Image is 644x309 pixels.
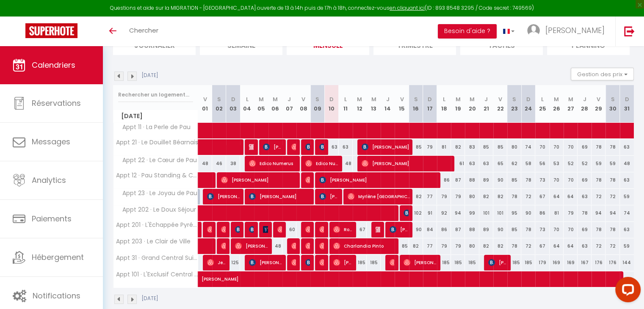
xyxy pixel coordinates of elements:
div: 38 [226,156,240,171]
span: [PERSON_NAME] [249,254,282,270]
th: 22 [493,85,507,123]
div: 90 [521,205,535,221]
th: 25 [535,85,549,123]
div: 64 [550,238,564,254]
div: 84 [423,222,437,237]
div: 94 [591,205,605,221]
span: Appt 101 · L'Exclusif Central Premium [115,271,199,278]
span: [PERSON_NAME] [390,254,394,270]
span: [PERSON_NAME] [305,221,310,237]
div: 52 [564,156,578,171]
th: 07 [282,85,296,123]
span: [PERSON_NAME] [376,221,380,237]
span: [PERSON_NAME] [305,139,310,155]
span: Jenani N [207,254,226,270]
span: [PERSON_NAME] [305,238,310,254]
div: 86 [437,222,451,237]
div: 64 [564,238,578,254]
abbr: S [217,95,221,103]
th: 24 [521,85,535,123]
span: Myrlène [GEOGRAPHIC_DATA] [348,188,410,204]
div: 144 [620,255,634,270]
abbr: V [400,95,404,103]
div: 81 [550,205,564,221]
th: 11 [339,85,353,123]
div: 53 [550,156,564,171]
span: [PERSON_NAME] [249,188,311,204]
div: 77 [423,189,437,204]
div: 88 [465,222,479,237]
abbr: S [414,95,418,103]
div: 86 [535,205,549,221]
abbr: J [583,95,586,103]
div: 72 [591,189,605,204]
div: 79 [437,189,451,204]
div: 169 [564,255,578,270]
div: 69 [578,139,591,155]
p: [DATE] [142,72,158,80]
div: 87 [451,172,465,188]
span: [PERSON_NAME] [305,172,310,188]
div: 89 [479,222,493,237]
span: Appt 203 · Le Clair de Ville [115,238,191,245]
th: 15 [395,85,409,123]
th: 05 [254,85,268,123]
div: 82 [479,238,493,254]
div: 82 [409,238,423,254]
div: 95 [507,205,521,221]
div: 70 [535,139,549,155]
div: 185 [437,255,451,270]
th: 16 [409,85,423,123]
span: Chercher [129,26,158,35]
div: 70 [564,222,578,237]
div: 87 [451,222,465,237]
div: 61 [451,156,465,171]
abbr: S [611,95,614,103]
span: [PERSON_NAME] [277,221,282,237]
div: 59 [591,156,605,171]
span: Appt 202 · Le Doux Séjour [115,205,198,215]
div: 69 [578,222,591,237]
div: 169 [550,255,564,270]
abbr: M [259,95,264,103]
div: 78 [591,222,605,237]
div: 46 [212,156,226,171]
span: Edico Numerus [249,155,297,171]
abbr: D [625,95,629,103]
div: 78 [507,189,521,204]
span: Paiements [32,213,72,224]
div: 185 [367,255,381,270]
span: [PERSON_NAME] [404,254,437,270]
abbr: M [273,95,278,103]
span: Appt 21 · Le Douillet Béarnais [115,139,198,146]
div: 125 [226,255,240,270]
div: 82 [493,189,507,204]
div: 78 [605,139,619,155]
div: 79 [564,205,578,221]
div: 48 [339,156,353,171]
div: 85 [507,172,521,188]
div: 69 [578,172,591,188]
div: 176 [591,255,605,270]
span: Edico Numerus [305,155,339,171]
span: [PERSON_NAME] [404,205,408,221]
div: 185 [353,255,367,270]
div: 85 [409,139,423,155]
div: 72 [521,238,535,254]
abbr: J [484,95,488,103]
th: 19 [451,85,465,123]
div: 78 [591,172,605,188]
span: [PERSON_NAME] [319,238,324,254]
th: 10 [324,85,338,123]
span: [PERSON_NAME] [221,172,298,188]
th: 28 [578,85,591,123]
div: 89 [479,172,493,188]
div: 90 [493,172,507,188]
abbr: S [315,95,319,103]
span: Notifications [33,290,80,301]
div: 73 [535,172,549,188]
div: 63 [479,156,493,171]
span: Roman Llort [333,221,352,237]
span: Charlandia Pinto [333,238,395,254]
div: 185 [465,255,479,270]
